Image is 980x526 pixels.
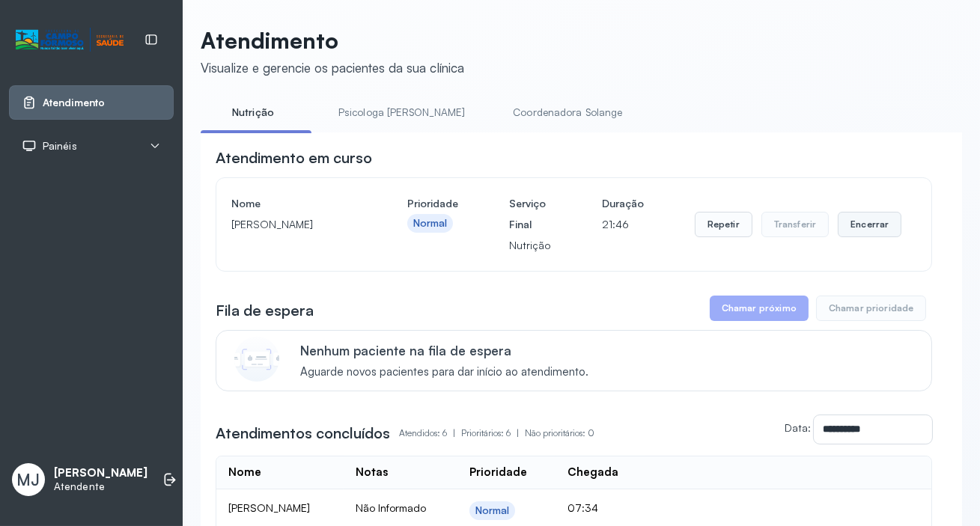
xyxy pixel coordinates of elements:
h4: Prioridade [407,193,458,214]
span: | [453,427,455,438]
a: Atendimento [22,95,161,110]
div: Normal [413,217,448,230]
p: Nutrição [509,235,551,256]
h4: Serviço Final [509,193,551,235]
p: Atendidos: 6 [399,423,461,444]
h4: Nome [231,193,356,214]
a: Coordenadora Solange [498,100,637,125]
span: Não Informado [356,501,426,514]
h4: Duração [602,193,644,214]
span: Painéis [43,140,77,153]
span: 07:34 [567,501,598,514]
h3: Atendimento em curso [216,147,372,168]
a: Psicologa [PERSON_NAME] [323,100,480,125]
button: Repetir [695,212,752,237]
a: Nutrição [201,100,305,125]
button: Chamar prioridade [816,296,927,321]
span: Aguarde novos pacientes para dar início ao atendimento. [300,365,588,379]
div: Normal [475,504,510,517]
img: Imagem de CalloutCard [234,337,279,382]
p: Atendente [54,480,147,493]
p: 21:46 [602,214,644,235]
p: Não prioritários: 0 [525,423,594,444]
label: Data: [785,421,811,434]
h3: Atendimentos concluídos [216,423,390,444]
div: Chegada [567,465,618,480]
div: Nome [228,465,261,480]
button: Transferir [761,212,830,237]
h3: Fila de espera [216,300,314,321]
p: Nenhum paciente na fila de espera [300,343,588,358]
div: Notas [356,465,388,480]
p: Prioritários: 6 [461,423,525,444]
span: Atendimento [43,97,105,109]
p: [PERSON_NAME] [231,214,356,235]
p: [PERSON_NAME] [54,466,147,480]
span: | [517,427,519,438]
span: [PERSON_NAME] [228,501,310,514]
div: Prioridade [469,465,527,480]
button: Chamar próximo [710,296,809,321]
div: Visualize e gerencie os pacientes da sua clínica [201,60,464,76]
button: Encerrar [838,212,901,237]
p: Atendimento [201,27,464,54]
img: Logotipo do estabelecimento [16,28,124,52]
